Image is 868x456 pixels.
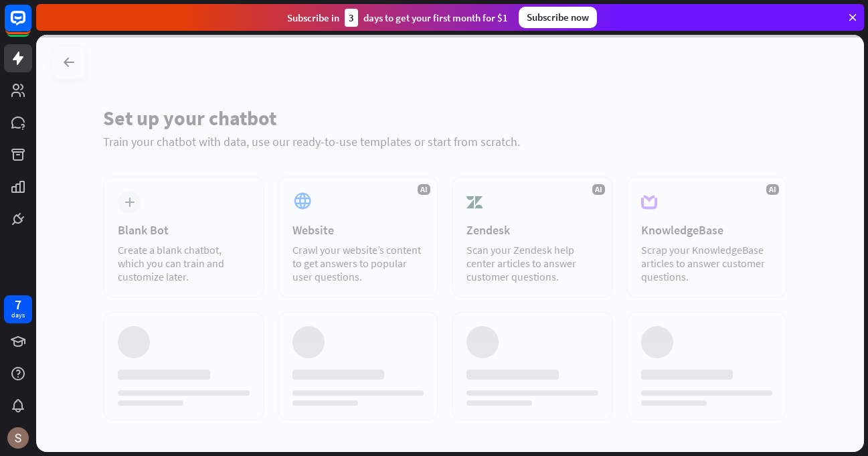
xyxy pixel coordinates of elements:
div: Subscribe in days to get your first month for $1 [287,9,508,27]
div: 7 [15,299,21,311]
div: 3 [345,9,358,27]
div: Subscribe now [519,7,597,28]
a: 7 days [4,295,32,323]
div: days [11,311,25,320]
